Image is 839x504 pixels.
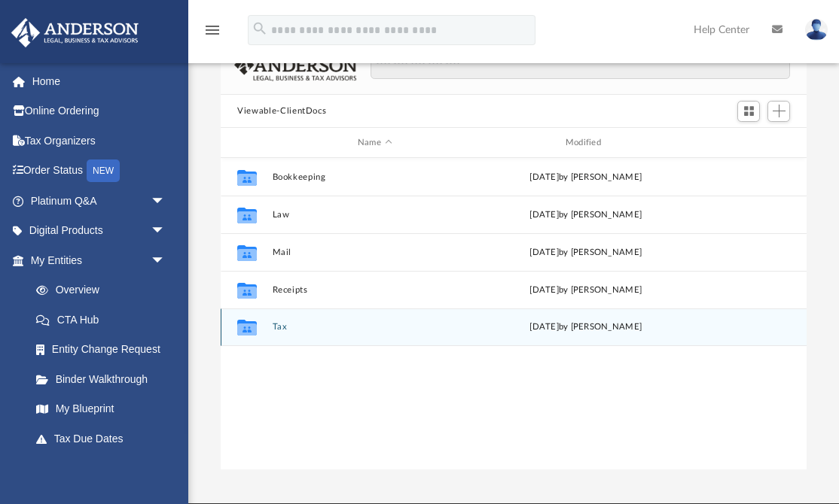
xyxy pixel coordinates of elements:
[21,275,188,305] a: Overview
[273,247,477,257] button: Mail
[11,96,188,126] a: Online Ordering
[767,101,790,122] button: Add
[151,454,181,484] span: arrow_drop_down
[273,210,477,220] button: Law
[11,245,188,275] a: My Entitiesarrow_drop_down
[11,156,188,187] a: Order StatusNEW
[221,158,807,470] div: grid
[151,216,181,247] span: arrow_drop_down
[151,245,181,276] span: arrow_drop_down
[737,101,760,122] button: Switch to Grid View
[151,186,181,217] span: arrow_drop_down
[203,29,221,39] a: menu
[87,159,120,182] div: NEW
[203,21,221,39] i: menu
[694,136,800,150] div: id
[252,20,268,37] i: search
[273,172,477,182] button: Bookkeeping
[484,284,688,297] div: [DATE] by [PERSON_NAME]
[484,136,688,150] div: Modified
[484,320,688,334] div: [DATE] by [PERSON_NAME]
[272,136,477,150] div: Name
[227,136,265,150] div: id
[237,105,326,118] button: Viewable-ClientDocs
[21,335,188,365] a: Entity Change Request
[11,454,181,484] a: My Anderson Teamarrow_drop_down
[484,246,688,260] div: [DATE] by [PERSON_NAME]
[21,305,188,335] a: CTA Hub
[273,285,477,295] button: Receipts
[484,208,688,222] div: [DATE] by [PERSON_NAME]
[11,186,188,216] a: Platinum Q&Aarrow_drop_down
[11,66,188,96] a: Home
[21,394,181,424] a: My Blueprint
[484,171,688,184] div: [DATE] by [PERSON_NAME]
[371,51,790,80] input: Search files and folders
[273,322,477,332] button: Tax
[21,424,188,454] a: Tax Due Dates
[21,364,188,394] a: Binder Walkthrough
[11,126,188,156] a: Tax Organizers
[805,19,828,41] img: User Pic
[11,216,188,246] a: Digital Productsarrow_drop_down
[7,18,143,47] img: Anderson Advisors Platinum Portal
